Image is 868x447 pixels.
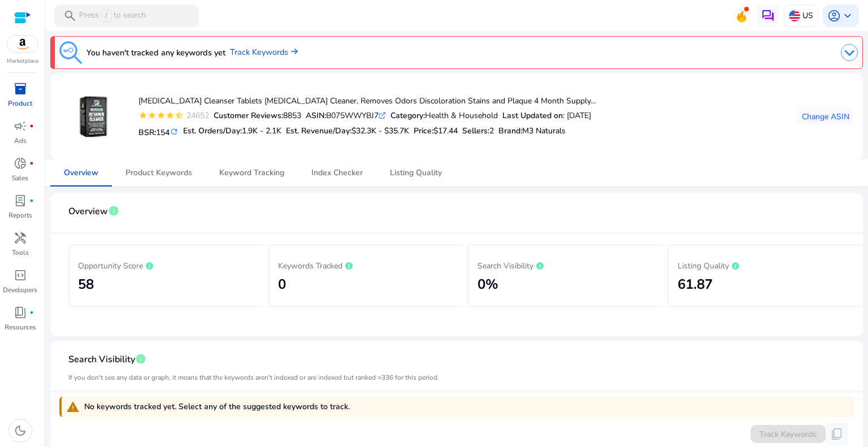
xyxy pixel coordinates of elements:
span: donut_small [14,157,27,170]
span: 1.9K - 2.1K [242,125,281,136]
span: campaign [14,119,27,133]
h5: Est. Revenue/Day: [286,127,409,136]
span: info [135,353,146,364]
p: Resources [5,322,36,332]
mat-card-subtitle: If you don't see any data or graph, it means that the keywords aren't indexed or are indexed but ... [68,372,439,383]
p: Marketplace [7,57,38,66]
b: Last Updated on [502,110,563,121]
h5: Est. Orders/Day: [183,127,281,136]
img: 41kL4-ki-7L._SS40_.jpg [72,96,115,138]
span: search [63,9,77,23]
span: fiber_manual_record [29,124,34,128]
div: Health & Household [390,110,498,121]
span: keyboard_arrow_down [841,9,854,23]
p: US [802,6,813,25]
b: Customer Reviews: [214,110,283,121]
h2: 0 [278,276,454,293]
h2: 0% [478,276,653,293]
span: fiber_manual_record [29,198,34,203]
span: Index Checker [311,169,363,177]
img: keyword-tracking.svg [59,41,82,64]
p: Sales [12,173,28,183]
span: / [101,10,111,22]
div: B075WWYBJ7 [306,110,386,121]
span: account_circle [827,9,841,23]
span: Brand [498,125,520,136]
span: lab_profile [14,194,27,207]
span: Listing Quality [390,169,442,177]
span: Overview [64,169,98,177]
mat-icon: star [157,111,166,120]
p: Tools [12,248,29,258]
span: warning [66,400,80,414]
mat-icon: star_half [175,111,184,120]
span: Overview [68,202,108,222]
span: fiber_manual_record [29,310,34,315]
span: book_4 [14,306,27,319]
span: inventory_2 [14,82,27,96]
span: fiber_manual_record [29,161,34,166]
mat-icon: star [147,111,157,120]
p: Product [8,98,32,109]
span: M3 Naturals [522,125,566,136]
div: : [DATE] [502,110,591,121]
p: Listing Quality [678,258,853,272]
p: Ads [14,136,27,146]
span: $32.3K - $35.7K [351,125,409,136]
span: 2 [489,125,494,136]
span: code_blocks [14,268,27,282]
p: Press to search [79,10,146,22]
img: dropdown-arrow.svg [841,44,858,61]
h5: : [498,127,566,136]
img: us.svg [789,10,800,21]
span: $17.44 [433,125,458,136]
span: handyman [14,231,27,245]
h2: 58 [78,276,254,293]
span: 154 [156,127,170,138]
div: 24652 [184,110,209,121]
h5: Sellers: [462,127,494,136]
p: Opportunity Score [78,258,254,272]
h3: You haven't tracked any keywords yet [86,46,225,59]
mat-icon: star [138,111,147,120]
span: No keywords tracked yet. Select any of the suggested keywords to track. [84,401,350,413]
h4: [MEDICAL_DATA] Cleanser Tablets [MEDICAL_DATA] Cleaner, Removes Odors Discoloration Stains and Pl... [138,97,596,106]
b: Category: [390,110,425,121]
mat-icon: refresh [170,127,179,137]
img: arrow-right.svg [288,48,298,55]
span: Keyword Tracking [219,169,284,177]
h2: 61.87 [678,276,853,293]
b: ASIN: [306,110,326,121]
p: Developers [3,285,37,295]
span: info [108,205,119,216]
div: 8853 [214,110,301,121]
span: Search Visibility [68,350,135,370]
p: Keywords Tracked [278,258,454,272]
mat-icon: star [166,111,175,120]
h5: BSR: [138,125,179,138]
span: dark_mode [14,424,27,437]
h5: Price: [414,127,458,136]
p: Reports [8,210,32,220]
a: Track Keywords [230,46,298,59]
span: Change ASIN [802,111,849,123]
span: Product Keywords [125,169,192,177]
button: Change ASIN [797,107,854,125]
img: amazon.svg [7,36,38,53]
p: Search Visibility [478,258,653,272]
